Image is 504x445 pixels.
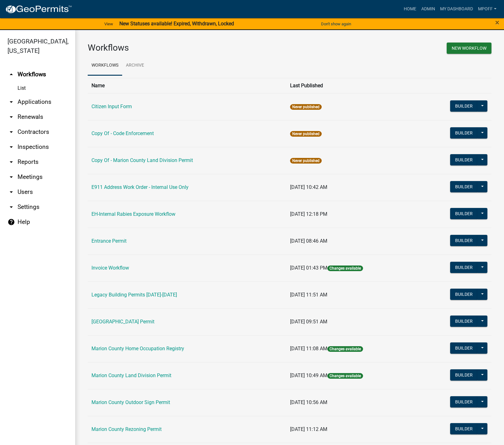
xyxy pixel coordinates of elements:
[8,188,15,196] i: arrow_drop_down
[419,3,438,15] a: Admin
[450,342,478,354] button: Builder
[119,21,234,27] strong: New Statuses available! Expired, Withdrawn, Locked
[290,346,327,351] span: [DATE] 11:08 AM
[102,19,116,29] a: View
[290,265,327,271] span: [DATE] 01:43 PM
[327,346,363,352] span: Changes available
[319,19,354,29] button: Don't show again
[290,319,327,325] span: [DATE] 09:51 AM
[91,292,177,298] a: Legacy Building Permits [DATE]-[DATE]
[450,262,478,273] button: Builder
[8,128,15,136] i: arrow_drop_down
[8,158,15,166] i: arrow_drop_down
[91,265,129,271] a: Invoice Workflow
[91,346,184,351] a: Marion County Home Occupation Registry
[495,19,499,26] button: Close
[91,238,127,244] a: Entrance Permit
[91,184,189,190] a: E911 Address Work Order - Internal Use Only
[401,3,419,15] a: Home
[88,56,122,76] a: Workflows
[290,104,322,110] span: Never published
[290,292,327,298] span: [DATE] 11:51 AM
[290,184,327,190] span: [DATE] 10:42 AM
[8,98,15,106] i: arrow_drop_down
[438,3,475,15] a: My Dashboard
[8,143,15,151] i: arrow_drop_down
[450,289,478,300] button: Builder
[450,396,478,407] button: Builder
[8,203,15,211] i: arrow_drop_down
[91,157,193,163] a: Copy Of - Marion County Land Division Permit
[91,104,132,109] a: Citizen Input Form
[450,369,478,381] button: Builder
[91,319,154,325] a: [GEOGRAPHIC_DATA] Permit
[88,78,286,93] th: Name
[450,235,478,246] button: Builder
[450,127,478,139] button: Builder
[450,154,478,165] button: Builder
[450,181,478,192] button: Builder
[8,218,15,226] i: help
[8,71,15,78] i: arrow_drop_up
[290,158,322,164] span: Never published
[290,426,327,432] span: [DATE] 11:12 AM
[450,423,478,434] button: Builder
[88,43,285,53] h3: Workflows
[475,3,499,15] a: mpoff
[290,399,327,405] span: [DATE] 10:56 AM
[122,56,148,76] a: Archive
[450,100,478,112] button: Builder
[447,43,491,54] button: New Workflow
[286,78,418,93] th: Last Published
[91,426,162,432] a: Marion County Rezoning Permit
[91,399,170,405] a: Marion County Outdoor Sign Permit
[327,265,363,271] span: Changes available
[450,208,478,219] button: Builder
[290,372,327,378] span: [DATE] 10:49 AM
[327,373,363,379] span: Changes available
[91,211,175,217] a: EH-Internal Rabies Exposure Workflow
[495,18,499,27] span: ×
[450,316,478,327] button: Builder
[8,173,15,181] i: arrow_drop_down
[290,211,327,217] span: [DATE] 12:18 PM
[290,131,322,137] span: Never published
[91,372,171,378] a: Marion County Land Division Permit
[8,113,15,121] i: arrow_drop_down
[91,130,154,136] a: Copy Of - Code Enforcement
[290,238,327,244] span: [DATE] 08:46 AM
